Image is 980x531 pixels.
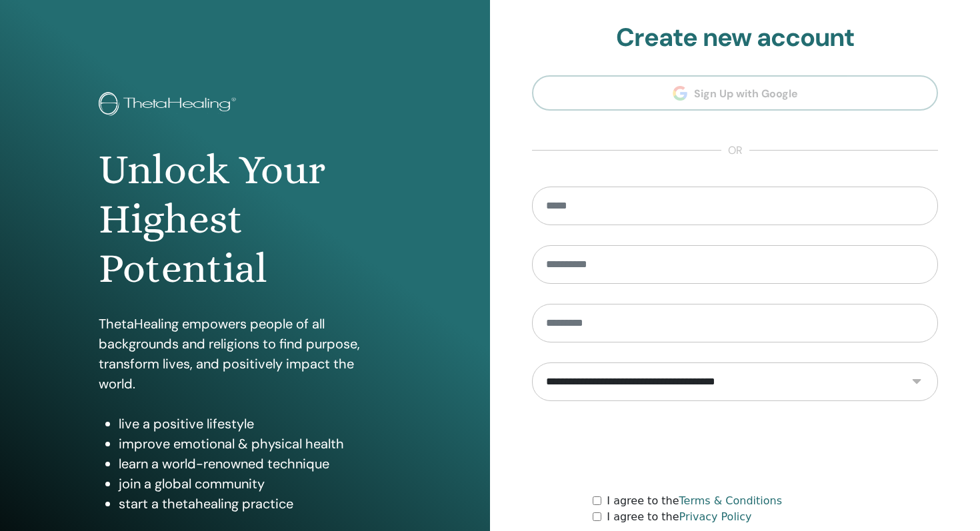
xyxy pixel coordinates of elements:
[99,145,392,294] h1: Unlock Your Highest Potential
[634,421,837,473] iframe: reCAPTCHA
[679,510,752,523] a: Privacy Policy
[721,143,749,159] span: or
[532,23,938,53] h2: Create new account
[607,493,782,509] label: I agree to the
[119,454,392,474] li: learn a world-renowned technique
[119,494,392,514] li: start a thetahealing practice
[607,509,751,525] label: I agree to the
[119,414,392,434] li: live a positive lifestyle
[119,474,392,494] li: join a global community
[99,314,392,394] p: ThetaHealing empowers people of all backgrounds and religions to find purpose, transform lives, a...
[119,434,392,454] li: improve emotional & physical health
[679,494,782,507] a: Terms & Conditions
